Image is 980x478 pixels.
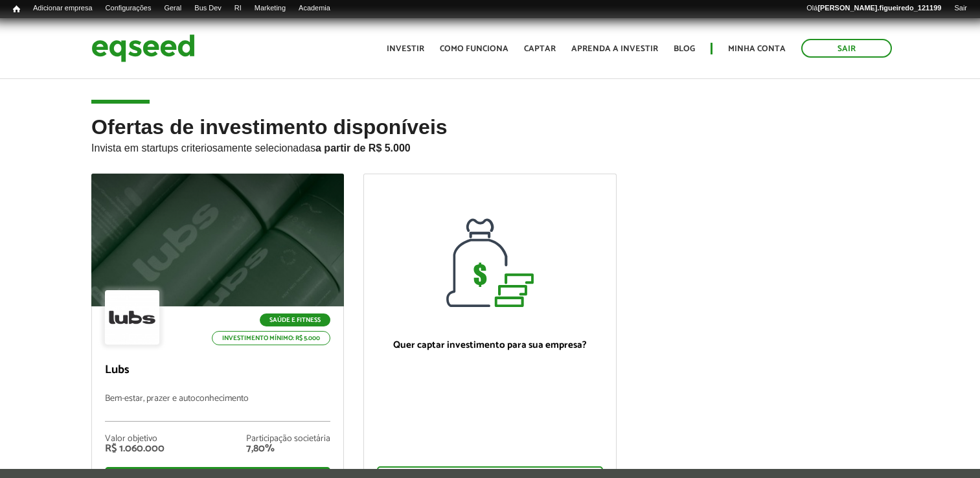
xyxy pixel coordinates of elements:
a: Aprenda a investir [571,45,658,53]
a: Blog [674,45,695,53]
a: Marketing [248,3,292,14]
a: RI [228,3,248,14]
span: Início [13,5,20,14]
p: Saúde e Fitness [260,313,330,326]
div: R$ 1.060.000 [105,444,165,454]
a: Configurações [99,3,158,14]
a: Adicionar empresa [27,3,99,14]
img: EqSeed [91,31,195,65]
a: Investir [387,45,424,53]
a: Geral [157,3,188,14]
div: Valor objetivo [105,435,165,444]
p: Quer captar investimento para sua empresa? [377,339,602,351]
div: Participação societária [246,435,330,444]
div: 7,80% [246,444,330,454]
p: Bem-estar, prazer e autoconhecimento [105,394,330,422]
a: Início [6,3,27,16]
a: Minha conta [728,45,786,53]
p: Investimento mínimo: R$ 5.000 [212,331,330,345]
a: Olá[PERSON_NAME].figueiredo_121199 [800,3,948,14]
a: Como funciona [440,45,508,53]
a: Bus Dev [188,3,228,14]
a: Academia [292,3,337,14]
h2: Ofertas de investimento disponíveis [91,116,889,174]
p: Invista em startups criteriosamente selecionadas [91,139,889,154]
a: Sair [801,39,892,58]
strong: [PERSON_NAME].figueiredo_121199 [817,4,941,12]
a: Sair [948,3,974,14]
p: Lubs [105,363,330,378]
strong: a partir de R$ 5.000 [315,142,411,154]
a: Captar [524,45,556,53]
